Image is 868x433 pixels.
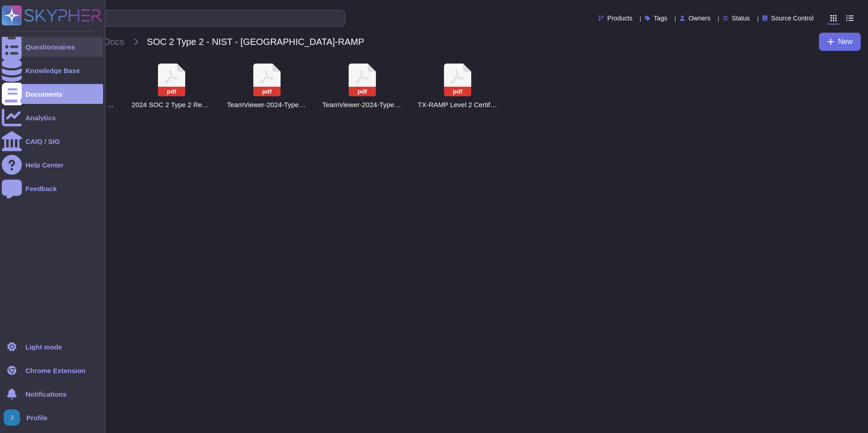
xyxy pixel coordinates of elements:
[819,33,861,51] button: New
[771,15,814,21] span: Source Control
[25,391,67,398] span: Notifications
[25,91,63,98] div: Documents
[654,15,667,21] span: Tags
[25,344,62,350] div: Light mode
[25,44,75,50] div: Questionnaires
[418,101,498,109] span: TX-RAMP Level 2 Certificate 1E Platform.pdf
[132,101,212,109] span: 1E Limited 2025 SOC 2 Type 2 Report.pdf
[25,138,60,145] div: CAIQ / SIG
[2,360,103,380] a: Chrome Extension
[143,35,369,49] span: SOC 2 Type 2 - NIST - [GEOGRAPHIC_DATA]-RAMP
[2,108,103,128] a: Analytics
[227,101,307,109] span: TeamViewer-2024-Type 2 HIPAA-Final Report.pdf
[322,101,402,109] span: TeamViewer-2024-Type 2 SOC 2-Final Report.pdf
[25,114,56,121] div: Analytics
[2,408,26,428] button: user
[2,37,103,57] a: Questionnaires
[25,162,64,168] div: Help Center
[2,178,103,198] a: Feedback
[36,10,345,26] input: Search by keywords
[25,367,86,374] div: Chrome Extension
[25,67,80,74] div: Knowledge Base
[607,15,632,21] span: Products
[2,155,103,175] a: Help Center
[2,60,103,80] a: Knowledge Base
[26,414,48,421] span: Profile
[838,38,853,45] span: New
[2,131,103,151] a: CAIQ / SIG
[732,15,750,21] span: Status
[25,185,57,192] div: Feedback
[4,409,20,426] img: user
[689,15,710,21] span: Owners
[2,84,103,104] a: Documents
